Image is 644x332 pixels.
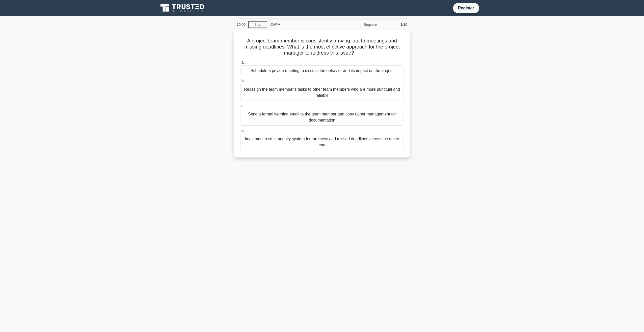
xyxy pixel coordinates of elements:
[240,84,404,101] div: Reassign the team member's tasks to other team members who are more punctual and reliable
[240,109,404,126] div: Send a formal warning email to the team member and copy upper management for documentation
[248,21,267,28] a: Stop
[240,38,404,56] h5: A project team member is consistently arriving late to meetings and missing deadlines. What is th...
[455,5,477,11] a: Register
[241,104,244,108] span: c.
[234,19,248,30] div: 10:00
[241,79,245,83] span: b.
[241,60,245,64] span: a.
[241,128,245,133] span: d.
[240,134,404,150] div: Implement a strict penalty system for tardiness and missed deadlines across the entire team
[337,19,381,30] div: Beginner
[240,65,404,76] div: Schedule a private meeting to discuss the behavior and its impact on the project
[381,19,410,30] div: 1/10
[267,19,337,30] div: CAPM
